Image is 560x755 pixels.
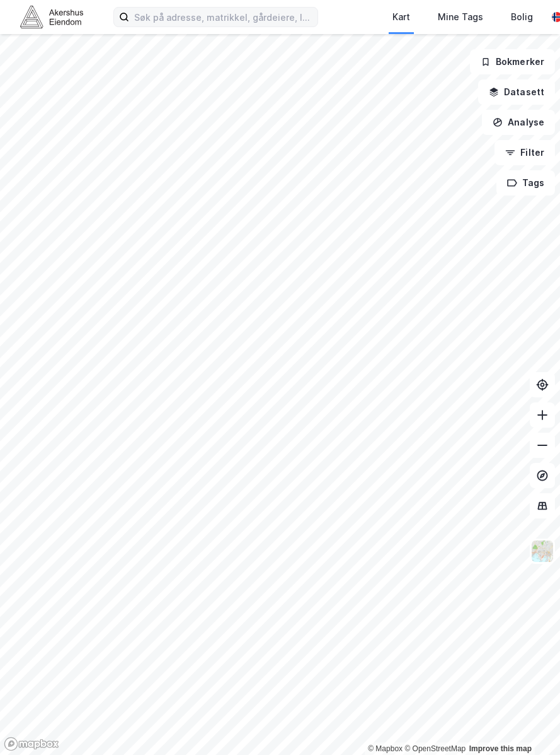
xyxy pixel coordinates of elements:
div: Mine Tags [438,9,483,25]
img: akershus-eiendom-logo.9091f326c980b4bce74ccdd9f866810c.svg [20,6,83,28]
input: Søk på adresse, matrikkel, gårdeiere, leietakere eller personer [129,8,317,26]
div: Kontrollprogram for chat [497,694,560,755]
div: Bolig [511,9,533,25]
div: Kart [392,9,410,25]
iframe: Chat Widget [497,694,560,755]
